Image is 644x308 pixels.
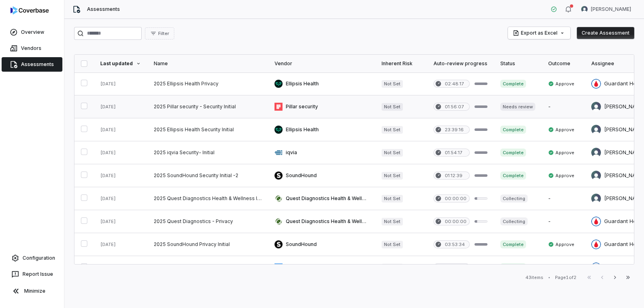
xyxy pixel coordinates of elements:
[591,240,601,249] img: Guardant Health Admin avatar
[591,125,601,134] img: Arun Muthu avatar
[577,27,634,39] button: Create Assessment
[3,283,61,299] button: Minimize
[591,171,601,180] img: Arun Muthu avatar
[154,60,262,67] div: Name
[525,275,543,281] div: 43 items
[591,194,601,203] img: Arun Muthu avatar
[2,25,62,39] a: Overview
[591,217,601,226] img: Guardant Health Admin avatar
[548,60,578,67] div: Outcome
[433,60,487,67] div: Auto-review progress
[591,148,601,157] img: Arun Muthu avatar
[576,3,636,15] button: Arun Muthu avatar[PERSON_NAME]
[500,60,535,67] div: Status
[3,267,61,281] button: Report Issue
[591,79,601,89] img: Guardant Health Admin avatar
[508,27,570,39] button: Export as Excel
[542,187,585,210] td: -
[2,57,62,72] a: Assessments
[158,31,169,37] span: Filter
[548,275,550,280] div: •
[555,275,576,281] div: Page 1 of 2
[100,60,141,67] div: Last updated
[2,41,62,56] a: Vendors
[10,6,49,14] img: logo-D7KZi-bG.svg
[542,95,585,118] td: -
[87,6,120,12] span: Assessments
[145,27,174,39] button: Filter
[275,60,369,67] div: Vendor
[591,263,601,272] img: Guardant Health Admin avatar
[542,210,585,233] td: -
[591,6,631,12] span: [PERSON_NAME]
[591,102,601,112] img: Arun Muthu avatar
[3,251,61,265] a: Configuration
[382,60,421,67] div: Inherent Risk
[581,6,588,12] img: Arun Muthu avatar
